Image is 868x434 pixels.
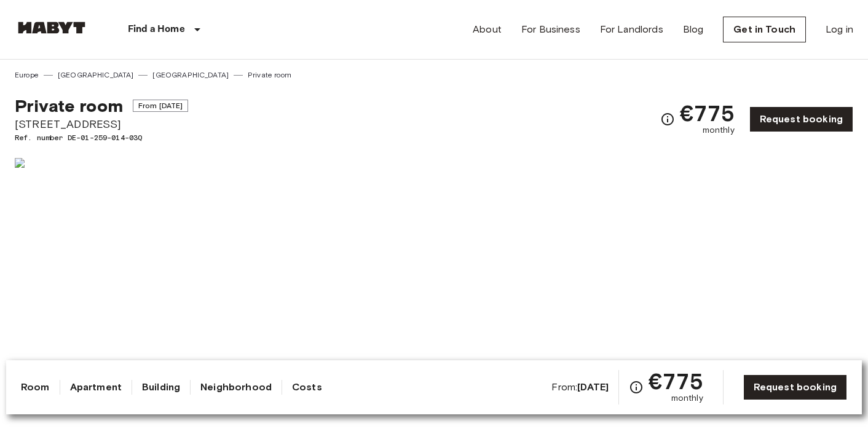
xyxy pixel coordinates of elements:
span: Ref. number DE-01-259-014-03Q [15,132,188,143]
b: [DATE] [577,381,609,393]
a: Apartment [70,380,122,395]
a: Get in Touch [723,17,806,42]
span: [STREET_ADDRESS] [15,116,188,132]
a: Europe [15,69,39,81]
a: For Landlords [600,22,663,37]
a: Building [142,380,180,395]
span: monthly [671,392,703,404]
svg: Check cost overview for full price breakdown. Please note that discounts apply to new joiners onl... [629,380,644,395]
span: €775 [680,102,735,124]
span: From: [551,381,609,394]
a: [GEOGRAPHIC_DATA] [152,69,229,81]
span: monthly [703,124,735,136]
a: About [473,22,502,37]
svg: Check cost overview for full price breakdown. Please note that discounts apply to new joiners onl... [660,112,675,127]
a: Request booking [743,374,847,400]
a: Blog [683,22,704,37]
span: €775 [649,370,703,392]
a: Room [21,380,50,395]
a: Neighborhood [200,380,272,395]
p: Find a Home [128,22,185,37]
a: Log in [826,22,853,37]
span: Private room [15,95,123,116]
a: For Business [521,22,580,37]
a: [GEOGRAPHIC_DATA] [58,69,134,81]
a: Costs [292,380,322,395]
img: Habyt [15,22,89,34]
a: Private room [248,69,291,81]
span: From [DATE] [133,100,189,112]
a: Request booking [749,106,853,132]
